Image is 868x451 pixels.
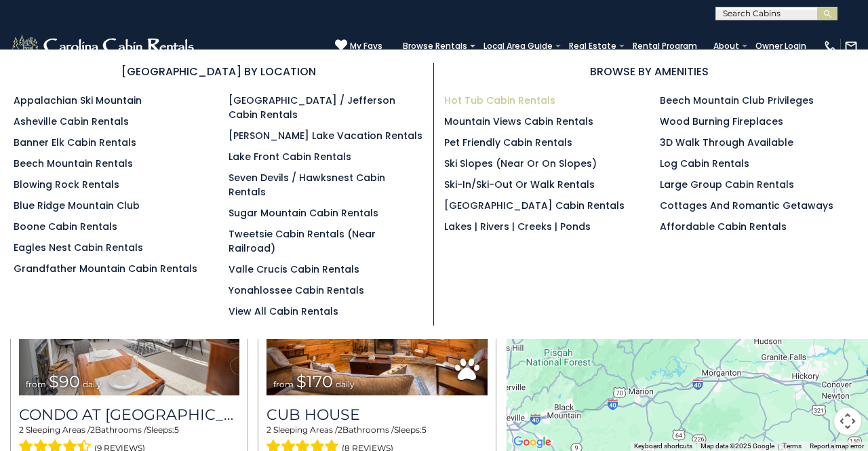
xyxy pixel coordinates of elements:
[14,220,117,233] a: Boone Cabin Rentals
[823,39,837,53] img: phone-regular-white.png
[444,115,593,128] a: Mountain Views Cabin Rentals
[422,425,427,435] span: 5
[267,425,271,435] span: 2
[660,199,833,212] a: Cottages and Romantic Getaways
[444,63,854,80] h3: BROWSE BY AMENITIES
[444,157,597,170] a: Ski Slopes (Near or On Slopes)
[14,94,142,107] a: Appalachian Ski Mountain
[90,425,95,435] span: 2
[660,94,814,107] a: Beech Mountain Club Privileges
[14,199,140,212] a: Blue Ridge Mountain Club
[660,178,794,191] a: Large Group Cabin Rentals
[14,262,197,275] a: Grandfather Mountain Cabin Rentals
[444,94,555,107] a: Hot Tub Cabin Rentals
[19,406,239,424] h3: Condo at Pinnacle Inn Resort
[26,379,46,389] span: from
[229,305,338,318] a: View All Cabin Rentals
[660,157,749,170] a: Log Cabin Rentals
[634,442,692,451] button: Keyboard shortcuts
[229,262,359,276] a: Valle Crucis Cabin Rentals
[701,442,774,450] span: Map data ©2025 Google
[229,94,395,121] a: [GEOGRAPHIC_DATA] / Jefferson Cabin Rentals
[444,178,595,191] a: Ski-in/Ski-Out or Walk Rentals
[14,241,143,254] a: Eagles Nest Cabin Rentals
[14,136,136,149] a: Banner Elk Cabin Rentals
[510,433,555,451] img: Google
[229,150,351,163] a: Lake Front Cabin Rentals
[707,37,746,56] a: About
[335,39,382,53] a: My Favs
[350,40,382,52] span: My Favs
[10,33,198,60] img: White-1-2.png
[810,442,864,450] a: Report a map error
[510,433,555,451] a: Open this area in Google Maps (opens a new window)
[844,39,858,53] img: mail-regular-white.png
[14,63,423,80] h3: [GEOGRAPHIC_DATA] BY LOCATION
[229,171,385,199] a: Seven Devils / Hawksnest Cabin Rentals
[626,37,704,56] a: Rental Program
[229,283,364,297] a: Yonahlossee Cabin Rentals
[444,136,572,149] a: Pet Friendly Cabin Rentals
[49,372,80,391] span: $90
[660,136,793,149] a: 3D Walk Through Available
[19,425,24,435] span: 2
[396,37,474,56] a: Browse Rentals
[834,408,861,435] button: Map camera controls
[336,379,355,389] span: daily
[14,157,133,170] a: Beech Mountain Rentals
[19,406,239,424] a: Condo at [GEOGRAPHIC_DATA]
[562,37,623,56] a: Real Estate
[229,227,376,255] a: Tweetsie Cabin Rentals (Near Railroad)
[296,372,333,391] span: $170
[229,206,378,220] a: Sugar Mountain Cabin Rentals
[174,425,179,435] span: 5
[229,129,422,142] a: [PERSON_NAME] Lake Vacation Rentals
[14,178,119,191] a: Blowing Rock Rentals
[273,379,294,389] span: from
[14,115,129,128] a: Asheville Cabin Rentals
[477,37,559,56] a: Local Area Guide
[660,220,787,233] a: Affordable Cabin Rentals
[783,442,802,450] a: Terms
[444,220,591,233] a: Lakes | Rivers | Creeks | Ponds
[267,406,487,424] a: Cub House
[444,199,625,212] a: [GEOGRAPHIC_DATA] Cabin Rentals
[338,425,342,435] span: 2
[83,379,102,389] span: daily
[660,115,783,128] a: Wood Burning Fireplaces
[749,37,813,56] a: Owner Login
